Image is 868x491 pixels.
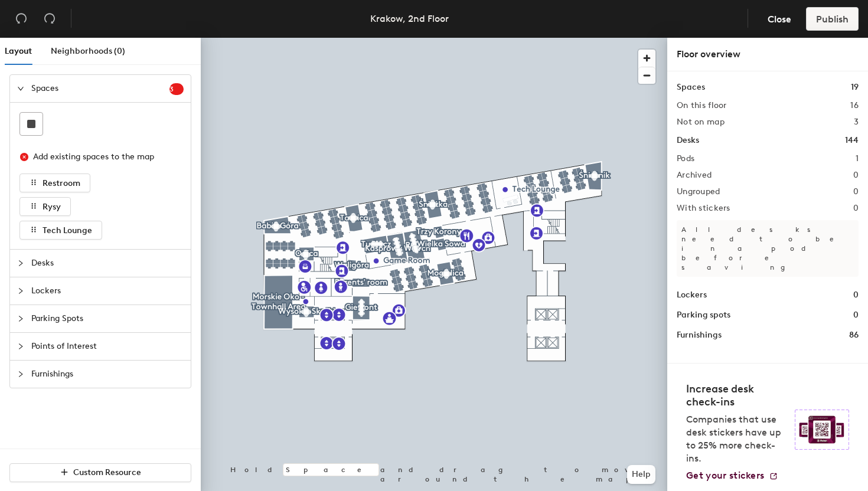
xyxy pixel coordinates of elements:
[686,413,788,465] p: Companies that use desk stickers have up to 25% more check-ins.
[677,134,699,147] h1: Desks
[853,187,859,197] h2: 0
[853,204,859,213] h2: 0
[9,463,191,482] button: Custom Resource
[627,465,655,484] button: Help
[19,221,102,240] button: Tech Lounge
[677,204,730,213] h2: With stickers
[795,410,849,450] img: Sticker logo
[853,289,859,302] h1: 0
[845,134,859,147] h1: 144
[677,154,694,163] h2: Pods
[806,7,859,31] button: Publish
[853,309,859,322] h1: 0
[849,329,859,342] h1: 86
[677,329,722,342] h1: Furnishings
[20,153,28,161] span: close-circle
[17,315,24,322] span: collapsed
[9,7,33,31] button: Undo (⌘ + Z)
[677,309,730,322] h1: Parking spots
[370,11,449,26] div: Krakow, 2nd Floor
[38,7,61,31] button: Redo (⌘ + ⇧ + Z)
[851,81,859,94] h1: 19
[677,289,707,302] h1: Lockers
[850,101,859,110] h2: 16
[169,83,184,95] sup: 3
[677,47,859,61] div: Floor overview
[43,225,92,235] span: Tech Lounge
[677,101,727,110] h2: On this floor
[686,470,778,482] a: Get your stickers
[31,75,169,102] span: Spaces
[33,150,174,163] div: Add existing spaces to the map
[43,202,61,212] span: Rysy
[677,171,712,180] h2: Archived
[31,333,184,360] span: Points of Interest
[17,85,24,92] span: expanded
[17,287,24,294] span: collapsed
[51,46,125,56] span: Neighborhoods (0)
[73,467,141,477] span: Custom Resource
[686,382,788,408] h4: Increase desk check-ins
[758,7,801,31] button: Close
[853,171,859,180] h2: 0
[677,117,725,127] h2: Not on map
[686,470,764,481] span: Get your stickers
[17,371,24,378] span: collapsed
[19,197,71,216] button: Rysy
[854,117,859,127] h2: 3
[31,277,184,305] span: Lockers
[169,85,184,93] span: 3
[5,46,32,56] span: Layout
[31,361,184,388] span: Furnishings
[43,178,80,188] span: Restroom
[17,260,24,267] span: collapsed
[768,14,791,25] span: Close
[31,305,184,332] span: Parking Spots
[17,343,24,350] span: collapsed
[19,174,90,192] button: Restroom
[31,250,184,277] span: Desks
[677,81,705,94] h1: Spaces
[677,187,720,197] h2: Ungrouped
[677,220,859,277] p: All desks need to be in a pod before saving
[856,154,859,163] h2: 1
